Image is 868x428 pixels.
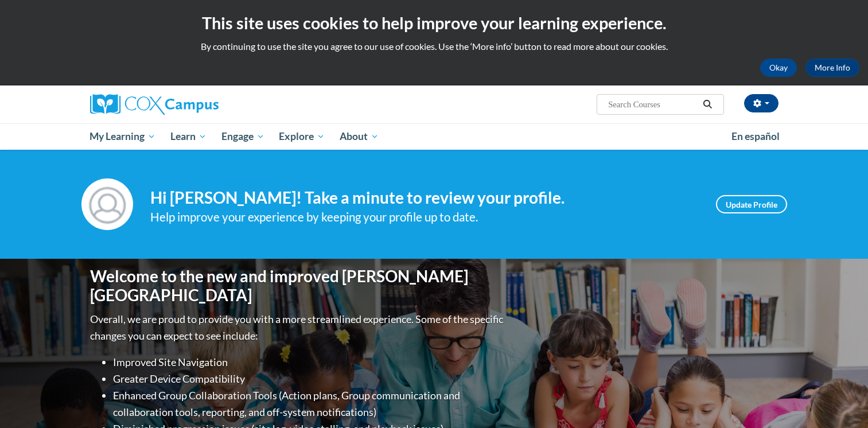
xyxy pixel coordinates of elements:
[90,94,219,115] img: Cox Campus
[744,94,779,112] button: Account Settings
[73,123,796,150] div: Main menu
[9,11,859,34] h2: This site uses cookies to help improve your learning experience.
[170,130,207,143] span: Learn
[822,382,859,419] iframe: Button to launch messaging window
[150,208,699,227] div: Help improve your experience by keeping your profile up to date.
[724,124,787,149] a: En español
[699,98,716,111] button: Search
[163,123,214,150] a: Learn
[90,311,506,344] p: Overall, we are proud to provide you with a more streamlined experience. Some of the specific cha...
[279,130,325,143] span: Explore
[90,94,308,115] a: Cox Campus
[221,130,264,143] span: Engage
[83,123,164,150] a: My Learning
[214,123,272,150] a: Engage
[805,59,859,77] a: More Info
[340,130,379,143] span: About
[150,188,699,208] h4: Hi [PERSON_NAME]! Take a minute to review your profile.
[731,130,780,142] span: En español
[113,354,506,371] li: Improved Site Navigation
[89,130,155,143] span: My Learning
[90,267,506,305] h1: Welcome to the new and improved [PERSON_NAME][GEOGRAPHIC_DATA]
[271,123,332,150] a: Explore
[716,195,787,213] a: Update Profile
[113,387,506,421] li: Enhanced Group Collaboration Tools (Action plans, Group communication and collaboration tools, re...
[760,59,797,77] button: Okay
[9,40,859,53] p: By continuing to use the site you agree to our use of cookies. Use the ‘More info’ button to read...
[81,178,133,230] img: Profile Image
[607,98,699,111] input: Search Courses
[332,123,386,150] a: About
[113,371,506,387] li: Greater Device Compatibility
